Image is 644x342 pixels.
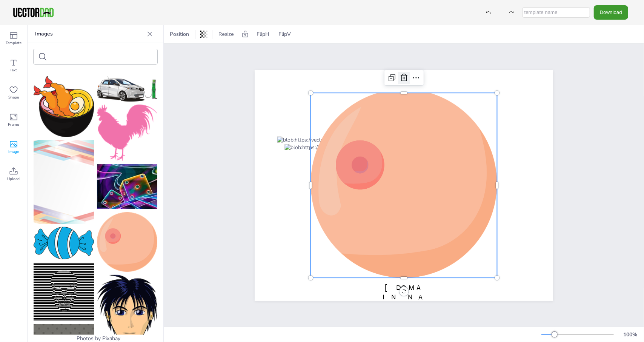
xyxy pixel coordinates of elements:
[97,164,157,209] img: given-67935_150.jpg
[8,149,19,155] span: Image
[621,331,639,338] div: 100 %
[35,25,144,43] p: Images
[97,76,157,102] img: car-3321668_150.png
[34,140,94,224] img: background-1829559_150.png
[97,212,157,272] img: boobs-2718690_150.png
[34,76,94,137] img: noodle-3899206_150.png
[6,40,22,46] span: Template
[215,28,237,40] button: Resize
[594,5,628,19] button: Download
[10,67,17,73] span: Text
[34,227,94,259] img: candy-6887678_150.png
[12,7,55,18] img: VectorDad-1.png
[8,94,19,100] span: Shape
[102,335,120,342] a: Pixabay
[34,262,94,322] img: skull-2759911_150.png
[523,7,590,18] input: template name
[8,176,20,182] span: Upload
[168,31,191,38] span: Position
[383,283,425,311] span: [DOMAIN_NAME]
[277,29,292,39] span: FlipV
[28,335,163,342] div: Photos by
[97,105,157,161] img: cock-1893885_150.png
[8,122,19,128] span: Frame
[255,29,271,39] span: FlipH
